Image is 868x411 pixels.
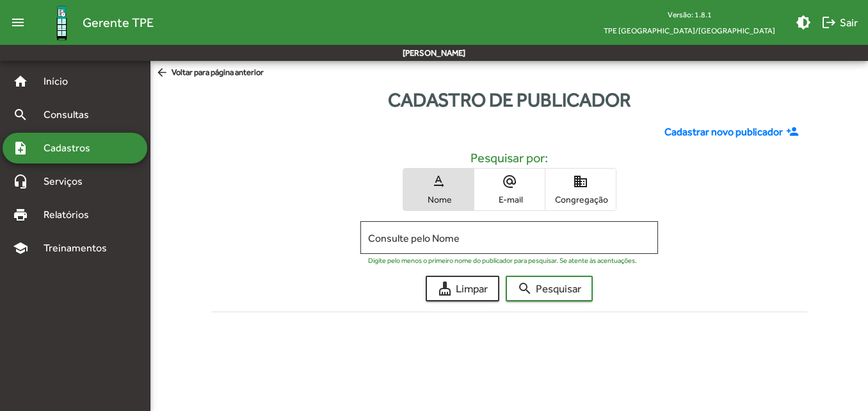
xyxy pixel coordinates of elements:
[593,6,785,22] div: Versão: 1.8.1
[31,2,154,44] a: Gerente TPE
[403,169,474,210] button: Nome
[221,150,796,165] h5: Pesquisar por:
[821,11,858,34] span: Sair
[796,15,811,30] mat-icon: brightness_medium
[13,240,28,256] mat-icon: school
[13,74,28,89] mat-icon: home
[13,207,28,222] mat-icon: print
[431,174,446,189] mat-icon: text_rotation_none
[36,140,107,156] span: Cadastros
[437,281,453,296] mat-icon: cleaning_services
[41,2,83,44] img: Logo
[478,194,542,205] span: E-mail
[156,66,264,80] span: Voltar para página anterior
[786,125,802,139] mat-icon: person_add
[83,12,154,33] span: Gerente TPE
[506,276,593,301] button: Pesquisar
[13,107,28,122] mat-icon: search
[664,124,783,140] span: Cadastrar novo publicador
[545,169,616,210] button: Congregação
[36,174,100,189] span: Serviços
[517,281,533,296] mat-icon: search
[156,66,172,80] mat-icon: arrow_back
[36,74,86,89] span: Início
[437,277,488,300] span: Limpar
[368,256,637,264] mat-hint: Digite pelo menos o primeiro nome do publicador para pesquisar. Se atente às acentuações.
[821,15,837,30] mat-icon: logout
[5,10,31,35] mat-icon: menu
[502,174,517,189] mat-icon: alternate_email
[406,194,470,205] span: Nome
[474,169,545,210] button: E-mail
[426,276,499,301] button: Limpar
[13,140,28,156] mat-icon: note_add
[36,107,106,122] span: Consultas
[36,240,122,256] span: Treinamentos
[13,174,28,189] mat-icon: headset_mic
[593,22,785,38] span: TPE [GEOGRAPHIC_DATA]/[GEOGRAPHIC_DATA]
[517,277,581,300] span: Pesquisar
[549,194,613,205] span: Congregação
[36,207,106,222] span: Relatórios
[150,85,868,114] div: Cadastro de publicador
[816,11,863,34] button: Sair
[573,174,588,189] mat-icon: domain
